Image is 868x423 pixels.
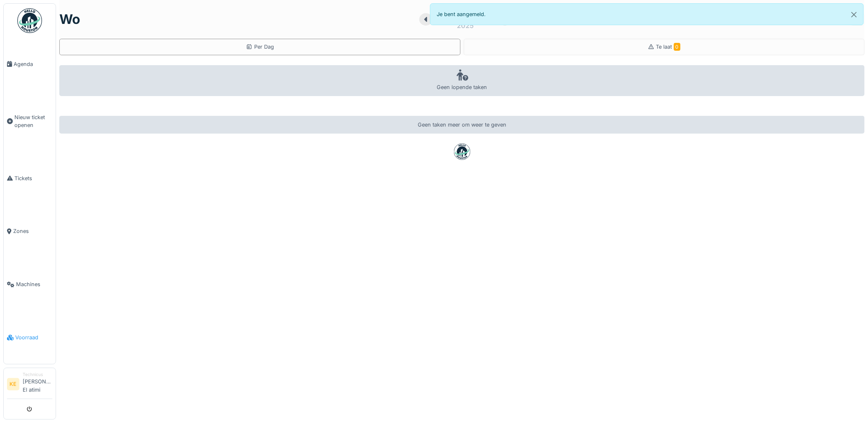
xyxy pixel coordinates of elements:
[13,227,52,235] span: Zones
[14,174,52,182] span: Tickets
[59,116,865,134] div: Geen taken meer om weer te geven
[656,44,681,50] span: Te laat
[845,4,863,26] button: Close
[246,43,274,51] div: Per Dag
[59,65,865,96] div: Geen lopende taken
[4,91,56,152] a: Nieuw ticket openen
[14,60,52,68] span: Agenda
[457,21,474,31] div: 2025
[4,311,56,364] a: Voorraad
[15,334,52,341] span: Voorraad
[4,152,56,205] a: Tickets
[23,371,52,397] li: [PERSON_NAME] El atimi
[23,371,52,378] div: Technicus
[674,43,681,51] span: 0
[4,38,56,91] a: Agenda
[454,143,470,160] img: badge-BVDL4wpA.svg
[17,8,42,33] img: Badge_color-CXgf-gQk.svg
[14,113,52,129] span: Nieuw ticket openen
[4,258,56,311] a: Machines
[4,205,56,258] a: Zones
[7,371,52,399] a: KE Technicus[PERSON_NAME] El atimi
[430,3,864,25] div: Je bent aangemeld.
[7,378,19,390] li: KE
[59,12,80,27] h1: wo
[16,280,52,288] span: Machines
